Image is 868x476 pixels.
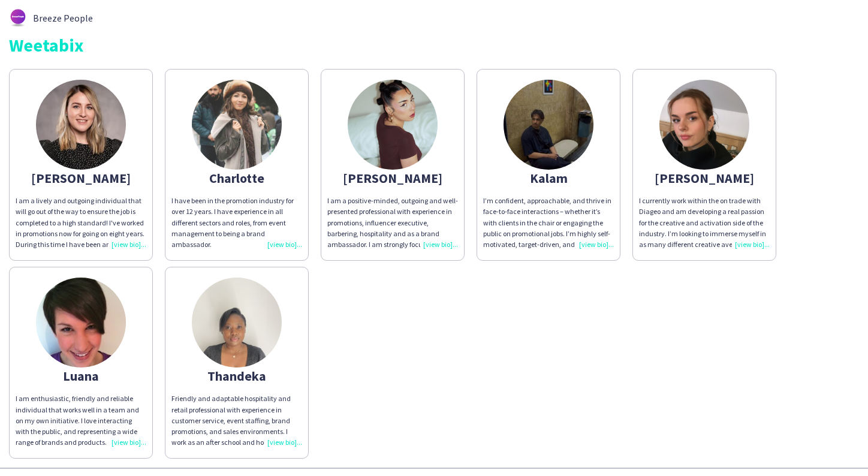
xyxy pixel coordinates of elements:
[36,80,126,170] img: thumb-628789efd7308.jpeg
[639,173,770,183] div: [PERSON_NAME]
[33,13,93,23] span: Breeze People
[327,196,458,358] span: I am a positive-minded, outgoing and well-presented professional with experience in promotions, i...
[16,370,146,381] div: Luana
[171,394,300,468] span: Friendly and adaptable hospitality and retail professional with experience in customer service, e...
[36,278,126,367] img: thumb-5d78c2c8d3f74.jpg
[9,36,859,54] div: Weetabix
[9,9,27,27] img: thumb-62876bd588459.png
[16,173,146,183] div: [PERSON_NAME]
[483,173,614,183] div: Kalam
[659,80,749,170] img: thumb-67fcdd97c53a4.jpeg
[504,80,593,170] img: thumb-68b5b907e5c18.jpeg
[639,195,770,250] div: I currently work within the on trade with Diageo and am developing a real passion for the creativ...
[483,195,614,250] p: I’m confident, approachable, and thrive in face-to-face interactions – whether it’s with clients ...
[16,393,146,448] div: I am enthusiastic, friendly and reliable individual that works well in a team and on my own initi...
[171,173,302,183] div: Charlotte
[16,195,146,250] div: I am a lively and outgoing individual that will go out of the way to ensure the job is completed ...
[171,370,302,381] div: Thandeka
[327,173,458,183] div: [PERSON_NAME]
[192,80,282,170] img: thumb-a6484319-e383-463d-9c6f-4db3b3f238a3.jpg
[348,80,438,170] img: thumb-00c43d59-ae49-4a37-a9fc-a54a951d01a4.jpg
[192,278,282,367] img: thumb-6874e77857a6f.jpeg
[171,195,302,250] div: I have been in the promotion industry for over 12 years. I have experience in all different secto...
